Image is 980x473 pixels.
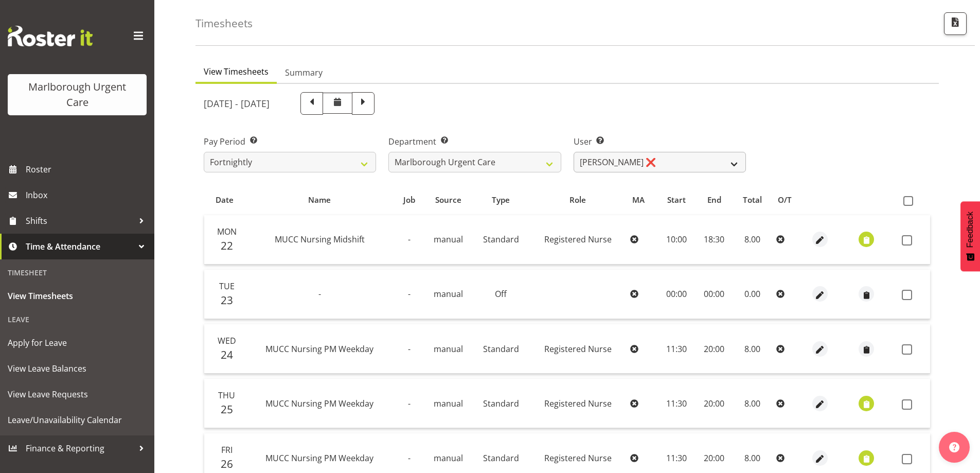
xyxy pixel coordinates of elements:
[3,309,152,330] div: Leave
[657,270,696,319] td: 00:00
[8,335,147,351] span: Apply for Leave
[435,194,461,206] span: Source
[26,187,149,203] span: Inbox
[473,270,529,319] td: Off
[778,194,792,206] span: O/T
[733,379,772,428] td: 8.00
[667,194,686,206] span: Start
[221,238,233,253] span: 22
[221,347,233,362] span: 24
[8,387,147,402] span: View Leave Requests
[944,12,967,35] button: Export CSV
[218,390,235,401] span: Thu
[3,283,152,309] a: View Timesheets
[569,194,586,206] span: Role
[265,343,373,355] span: MUCC Nursing PM Weekday
[3,356,152,381] a: View Leave Balances
[275,234,365,245] span: MUCC Nursing Midshift
[696,379,733,428] td: 20:00
[473,324,529,374] td: Standard
[8,412,147,428] span: Leave/Unavailability Calendar
[733,215,772,265] td: 8.00
[8,26,93,46] img: Rosterit website logo
[434,452,463,464] span: manual
[221,457,233,471] span: 26
[733,324,772,374] td: 8.00
[434,234,463,245] span: manual
[408,452,411,464] span: -
[657,215,696,265] td: 10:00
[26,162,149,177] span: Roster
[408,234,411,245] span: -
[473,379,529,428] td: Standard
[696,270,733,319] td: 00:00
[473,215,529,265] td: Standard
[8,288,147,304] span: View Timesheets
[388,135,561,148] label: Department
[544,452,612,464] span: Registered Nurse
[318,288,321,300] span: -
[219,281,235,292] span: Tue
[3,262,152,283] div: Timesheet
[544,343,612,355] span: Registered Nurse
[949,442,959,452] img: help-xxl-2.png
[221,444,233,456] span: Fri
[216,194,234,206] span: Date
[544,398,612,409] span: Registered Nurse
[707,194,721,206] span: End
[574,135,746,148] label: User
[632,194,645,206] span: MA
[544,234,612,245] span: Registered Nurse
[3,381,152,407] a: View Leave Requests
[408,398,411,409] span: -
[657,379,696,428] td: 11:30
[204,135,376,148] label: Pay Period
[403,194,415,206] span: Job
[218,335,236,346] span: Wed
[217,226,237,237] span: Mon
[26,213,134,229] span: Shifts
[492,194,510,206] span: Type
[3,330,152,356] a: Apply for Leave
[960,201,980,271] button: Feedback - Show survey
[26,239,134,254] span: Time & Attendance
[204,98,270,109] h5: [DATE] - [DATE]
[966,212,975,248] span: Feedback
[408,288,411,300] span: -
[434,288,463,300] span: manual
[195,17,253,29] h4: Timesheets
[18,79,136,110] div: Marlborough Urgent Care
[743,194,762,206] span: Total
[657,324,696,374] td: 11:30
[285,66,323,79] span: Summary
[204,65,269,78] span: View Timesheets
[733,270,772,319] td: 0.00
[221,402,233,416] span: 25
[434,343,463,355] span: manual
[265,398,373,409] span: MUCC Nursing PM Weekday
[696,215,733,265] td: 18:30
[221,293,233,307] span: 23
[3,407,152,433] a: Leave/Unavailability Calendar
[26,441,134,456] span: Finance & Reporting
[434,398,463,409] span: manual
[408,343,411,355] span: -
[696,324,733,374] td: 20:00
[308,194,331,206] span: Name
[8,361,147,376] span: View Leave Balances
[265,452,373,464] span: MUCC Nursing PM Weekday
